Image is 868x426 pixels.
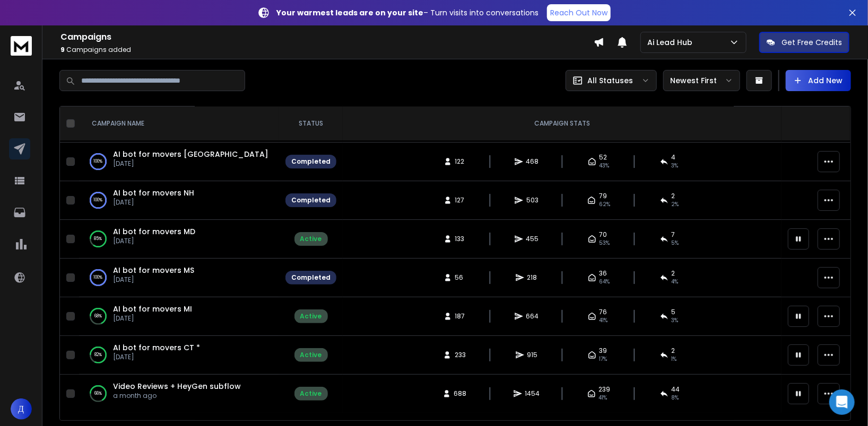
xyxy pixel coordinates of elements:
p: 100 % [94,272,103,283]
span: 5 [672,308,676,316]
button: Add New [786,70,851,91]
span: 688 [454,389,467,398]
p: 100 % [94,156,103,167]
p: [DATE] [113,314,192,323]
span: 133 [455,235,466,243]
span: 3 % [672,316,679,325]
span: 17 % [600,355,607,363]
p: Reach Out Now [550,7,607,18]
span: 4 [672,153,676,162]
strong: Your warmest leads are on your site [276,7,423,18]
span: 44 [672,385,680,394]
span: 8 % [672,394,679,402]
a: Video Reviews + HeyGen subflow [113,381,241,392]
p: 68 % [94,311,102,322]
span: 64 % [600,278,610,286]
div: Completed [291,157,331,166]
div: Completed [291,196,331,205]
p: [DATE] [113,237,195,245]
p: – Turn visits into conversations [276,7,539,18]
div: Active [300,389,322,398]
p: Ai Lead Hub [647,37,697,48]
span: 36 [600,269,607,278]
div: Completed [291,273,331,282]
p: 82 % [94,350,102,360]
span: 79 [599,192,607,200]
span: 70 [600,230,607,239]
span: 7 [672,230,675,239]
a: AI bot for movers MD [113,226,195,237]
td: 68%AI bot for movers MI[DATE] [79,297,279,336]
span: 2 % [672,200,679,209]
th: CAMPAIGN STATS [343,106,782,141]
div: Active [300,235,322,243]
a: Reach Out Now [547,4,611,21]
span: 127 [455,196,466,205]
p: a month ago [113,392,241,400]
span: 2 [672,269,675,278]
span: 41 % [600,316,608,325]
span: 43 % [600,162,610,170]
p: [DATE] [113,159,268,168]
span: 52 [600,153,607,162]
th: STATUS [279,106,343,141]
span: 1454 [525,389,540,398]
span: 3 % [672,162,679,170]
span: 455 [526,235,539,243]
p: 100 % [94,195,103,206]
span: 1 % [672,355,677,363]
span: 218 [527,273,538,282]
span: 2 [672,347,675,355]
span: 122 [455,157,466,166]
span: 53 % [600,239,610,247]
p: Campaigns added [60,46,594,54]
div: Open Intercom Messenger [829,389,855,415]
span: 9 [60,45,65,54]
span: 503 [526,196,539,205]
td: 66%Video Reviews + HeyGen subflowa month ago [79,375,279,413]
img: logo [11,36,32,56]
button: Д [11,398,32,420]
p: All Statuses [587,75,633,86]
td: 100%AI bot for movers [GEOGRAPHIC_DATA][DATE] [79,143,279,181]
td: 100%AI bot for movers NH[DATE] [79,181,279,220]
a: AI bot for movers NH [113,188,194,198]
td: 100%AI bot for movers MS[DATE] [79,259,279,297]
p: [DATE] [113,198,194,207]
p: [DATE] [113,353,200,361]
h1: Campaigns [60,31,594,43]
button: Newest First [663,70,740,91]
p: [DATE] [113,276,194,284]
th: CAMPAIGN NAME [79,106,279,141]
span: 2 [672,192,675,200]
td: 85%AI bot for movers MD[DATE] [79,220,279,259]
a: AI bot for movers CT * [113,342,200,353]
div: Active [300,351,322,359]
p: 66 % [94,388,102,399]
span: 62 % [599,200,610,209]
p: 85 % [94,234,102,244]
span: 468 [526,157,539,166]
span: 76 [600,308,607,316]
span: 239 [599,385,611,394]
a: AI bot for movers MI [113,304,192,314]
a: AI bot for movers [GEOGRAPHIC_DATA] [113,149,268,159]
div: Active [300,312,322,321]
span: 664 [526,312,539,321]
span: 5 % [672,239,679,247]
td: 82%AI bot for movers CT *[DATE] [79,336,279,375]
button: Get Free Credits [759,32,849,53]
a: AI bot for movers MS [113,265,194,276]
span: 56 [455,273,466,282]
span: 233 [455,351,466,359]
span: 41 % [599,394,607,402]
